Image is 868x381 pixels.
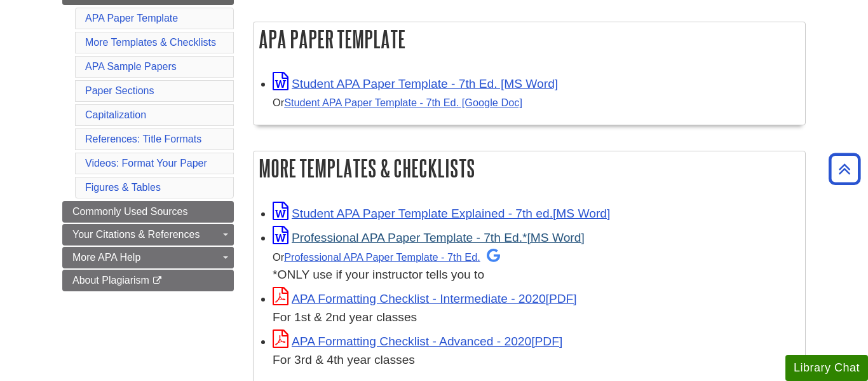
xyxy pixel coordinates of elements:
[273,251,500,263] small: Or
[85,134,201,144] a: References: Title Formats
[72,275,149,286] span: About Plagiarism
[273,292,577,305] a: Link opens in new window
[72,206,187,217] span: Commonly Used Sources
[152,277,163,285] i: This link opens in a new window
[273,335,562,348] a: Link opens in new window
[273,77,558,90] a: Link opens in new window
[273,207,610,220] a: Link opens in new window
[85,37,216,48] a: More Templates & Checklists
[85,85,154,96] a: Paper Sections
[85,61,177,72] a: APA Sample Papers
[72,229,200,240] span: Your Citations & References
[785,355,868,381] button: Library Chat
[254,22,805,56] h2: APA Paper Template
[273,97,522,108] small: Or
[273,351,799,370] div: For 3rd & 4th year classes
[273,231,585,244] a: Link opens in new window
[85,182,161,193] a: Figures & Tables
[62,224,234,246] a: Your Citations & References
[273,308,799,327] div: For 1st & 2nd year classes
[85,158,207,169] a: Videos: Format Your Paper
[62,201,234,223] a: Commonly Used Sources
[254,151,805,185] h2: More Templates & Checklists
[273,247,799,285] div: *ONLY use if your instructor tells you to
[824,160,865,177] a: Back to Top
[72,252,140,263] span: More APA Help
[85,109,146,120] a: Capitalization
[284,251,500,263] a: Professional APA Paper Template - 7th Ed.
[284,97,522,108] a: Student APA Paper Template - 7th Ed. [Google Doc]
[85,13,178,24] a: APA Paper Template
[62,247,234,268] a: More APA Help
[62,270,234,291] a: About Plagiarism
